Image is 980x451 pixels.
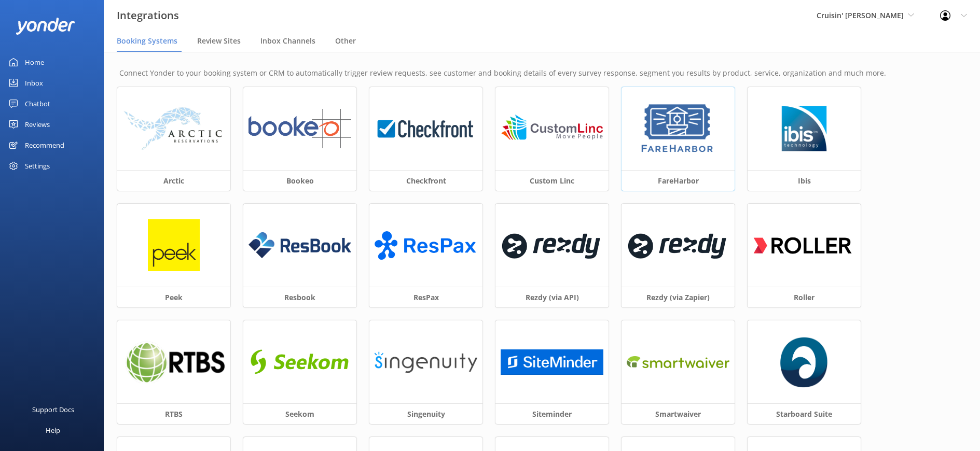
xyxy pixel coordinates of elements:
img: 1650579744..png [627,350,729,374]
h3: Checkfront [369,170,482,191]
span: Cruisin' [PERSON_NAME] [817,10,904,20]
span: Review Sites [197,36,241,46]
img: 1624324618..png [501,109,603,149]
span: Booking Systems [117,36,177,46]
div: Recommend [25,135,64,156]
img: 1616660206..png [753,223,855,267]
img: ResPax [375,225,477,265]
div: Home [25,52,44,73]
div: Settings [25,156,50,176]
h3: Arctic [117,170,230,191]
span: Inbox Channels [260,36,315,46]
h3: Rezdy (via Zapier) [622,287,735,307]
img: 1756262149..png [780,336,828,388]
img: arctic_logo.png [122,106,225,151]
img: yonder-white-logo.png [16,18,75,35]
img: resbook_logo.png [249,232,351,258]
span: Other [335,36,356,46]
h3: Smartwaiver [622,403,735,424]
div: Support Docs [32,399,74,420]
img: 1629776749..png [778,103,830,154]
p: Connect Yonder to your booking system or CRM to automatically trigger review requests, see custom... [119,67,964,79]
img: 1619647509..png [627,223,729,267]
h3: Starboard Suite [748,403,861,424]
h3: Resbook [243,287,356,307]
img: 1710292409..png [501,349,603,375]
h3: Ibis [748,170,861,191]
img: 1624324537..png [122,340,225,384]
h3: ResPax [369,287,482,307]
img: 1629843345..png [639,103,717,154]
img: peek_logo.png [148,219,200,271]
div: Chatbot [25,93,50,114]
h3: Peek [117,287,230,307]
div: Help [46,420,60,441]
h3: Roller [748,287,861,307]
img: singenuity_logo.png [375,350,477,374]
h3: RTBS [117,403,230,424]
img: 1624324453..png [501,223,603,267]
div: Reviews [25,114,50,135]
h3: Bookeo [243,170,356,191]
div: Inbox [25,73,43,93]
h3: Integrations [117,7,179,24]
img: 1616638368..png [249,342,351,382]
img: 1624323426..png [375,109,477,149]
h3: Rezdy (via API) [495,287,609,307]
h3: Siteminder [495,403,609,424]
h3: Seekom [243,403,356,424]
h3: Singenuity [369,403,482,424]
h3: Custom Linc [495,170,609,191]
h3: FareHarbor [622,170,735,191]
img: 1624324865..png [249,109,351,149]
